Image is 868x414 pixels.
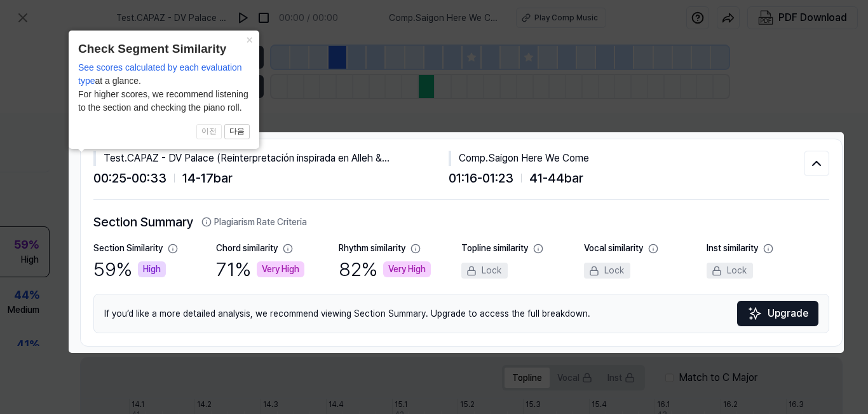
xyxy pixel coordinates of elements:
div: at a glance. For higher scores, we recommend listening to the section and checking the piano roll. [78,61,250,114]
header: Check Segment Similarity [78,40,250,59]
div: 59 % [93,255,166,284]
div: Lock [707,263,753,279]
div: If you’d like a more detailed analysis, we recommend viewing Section Summary. Upgrade to access t... [93,294,829,333]
button: 다음 [224,124,250,139]
div: High [138,261,166,277]
span: 01:16 - 01:23 [449,169,513,188]
span: 00:25 - 00:33 [93,169,166,188]
a: SparklesUpgrade [737,301,818,326]
span: See scores calculated by each evaluation type [78,62,242,86]
span: 14 - 17 bar [182,169,233,188]
div: 71 % [216,255,304,284]
h2: Section Summary [93,212,829,231]
button: Upgrade [737,301,818,326]
div: Test . CAPAZ - DV Palace (Reinterpretación inspirada en Alleh & [PERSON_NAME]) [93,151,449,166]
div: Very High [257,261,304,277]
div: Chord similarity [216,242,278,255]
div: 82 % [339,255,431,284]
div: Vocal similarity [584,242,643,255]
div: Topline similarity [461,242,528,255]
div: Very High [383,261,431,277]
div: Section Similarity [93,242,163,255]
div: Lock [584,263,630,279]
img: Sparkles [747,306,763,321]
div: Lock [461,263,508,279]
div: Inst similarity [707,242,758,255]
button: Close [239,31,259,48]
span: 41 - 44 bar [529,169,583,188]
div: Rhythm similarity [339,242,405,255]
button: Plagiarism Rate Criteria [201,216,307,229]
div: Comp . Saigon Here We Come [449,151,804,166]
